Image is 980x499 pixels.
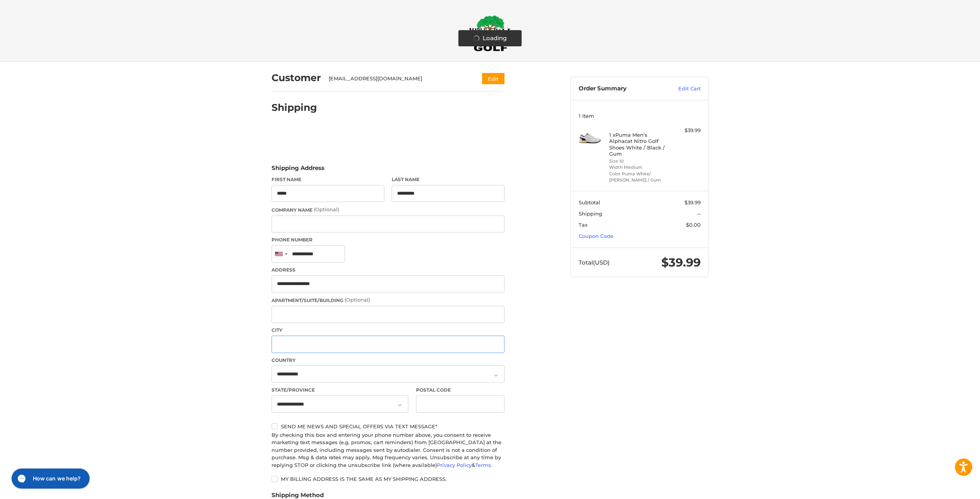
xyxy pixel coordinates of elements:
[469,15,511,51] img: Maple Hill Golf
[437,462,472,468] a: Privacy Policy
[272,206,504,214] label: Company Name
[579,259,610,266] span: Total (USD)
[272,102,317,114] h2: Shipping
[697,210,701,217] span: --
[475,462,491,468] a: Terms
[8,466,92,491] iframe: Gorgias live chat messenger
[392,176,504,183] label: Last Name
[661,255,701,270] span: $39.99
[314,206,339,212] small: (Optional)
[272,176,384,183] label: First Name
[272,423,504,429] label: Send me news and special offers via text message*
[579,85,662,93] h3: Order Summary
[329,75,467,83] div: [EMAIL_ADDRESS][DOMAIN_NAME]
[609,171,668,183] li: Color Puma White/ [PERSON_NAME] / Gum
[272,164,324,176] legend: Shipping Address
[482,73,504,84] button: Edit
[272,246,290,262] div: United States: +1
[272,72,321,84] h2: Customer
[272,357,504,364] label: Country
[483,34,507,43] span: Loading
[272,476,504,482] label: My billing address is the same as my shipping address.
[609,164,668,171] li: Width Medium
[662,85,701,93] a: Edit Cart
[579,113,701,119] h3: 1 Item
[684,199,701,205] span: $39.99
[416,387,505,394] label: Postal Code
[272,327,504,334] label: City
[272,431,504,469] div: By checking this box and entering your phone number above, you consent to receive marketing text ...
[272,387,408,394] label: State/Province
[579,233,613,239] a: Coupon Code
[670,127,701,134] div: $39.99
[579,210,602,217] span: Shipping
[272,296,504,304] label: Apartment/Suite/Building
[579,199,600,205] span: Subtotal
[579,222,588,228] span: Tax
[345,297,370,303] small: (Optional)
[272,236,504,243] label: Phone Number
[272,266,504,273] label: Address
[609,158,668,165] li: Size 10
[686,222,701,228] span: $0.00
[609,132,668,157] h4: 1 x Puma Men's Alphacat Nitro Golf Shoes White / Black / Gum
